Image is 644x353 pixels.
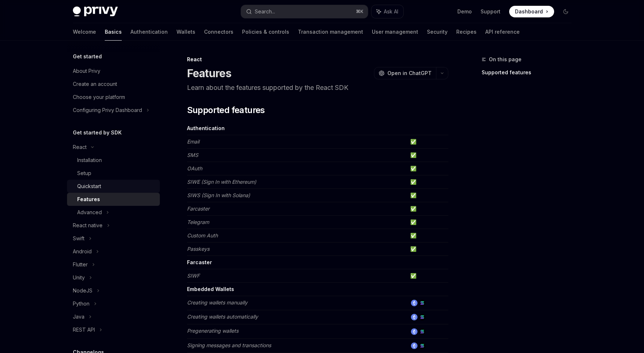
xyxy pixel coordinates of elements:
div: Create an account [73,80,117,88]
a: Quickstart [67,180,160,193]
em: Creating wallets automatically [187,313,258,320]
a: Connectors [204,23,233,41]
em: Signing messages and transactions [187,342,271,348]
img: solana.png [419,314,425,320]
a: Choose your platform [67,91,160,104]
td: ✅ [407,269,448,283]
a: Demo [457,8,472,15]
td: ✅ [407,202,448,216]
span: Ask AI [384,8,398,15]
a: Basics [105,23,122,41]
em: Farcaster [187,205,209,212]
div: Setup [77,169,91,178]
a: Supported features [482,67,577,78]
button: Toggle dark mode [560,6,572,17]
span: Supported features [187,104,265,116]
div: React [73,143,87,151]
img: ethereum.png [411,314,417,320]
em: Pregenerating wallets [187,328,238,334]
a: Transaction management [298,23,363,41]
td: ✅ [407,135,448,149]
a: Recipes [456,23,477,41]
em: Passkeys [187,246,209,252]
a: Setup [67,167,160,180]
strong: Farcaster [187,259,212,265]
a: Create an account [67,78,160,91]
div: Choose your platform [73,93,125,101]
em: Telegram [187,219,209,225]
div: NodeJS [73,286,92,295]
a: Welcome [73,23,96,41]
em: SIWE (Sign In with Ethereum) [187,179,256,185]
em: SIWF [187,273,200,279]
div: Installation [77,156,102,165]
div: Search... [255,7,275,16]
em: Custom Auth [187,232,218,238]
div: Features [77,195,100,204]
div: Java [73,312,84,321]
div: React native [73,221,103,230]
td: ✅ [407,149,448,162]
div: Android [73,247,92,256]
div: Flutter [73,260,88,269]
div: Quickstart [77,182,101,191]
img: solana.png [419,342,425,349]
div: Advanced [77,208,102,217]
div: Unity [73,273,85,282]
div: REST API [73,325,95,334]
span: On this page [489,55,522,64]
a: Features [67,193,160,206]
img: solana.png [419,300,425,306]
span: Open in ChatGPT [387,70,432,77]
em: OAuth [187,165,202,171]
div: Swift [73,234,84,243]
td: ✅ [407,229,448,242]
h5: Get started [73,52,102,61]
em: Creating wallets manually [187,299,248,306]
a: About Privy [67,65,160,78]
img: ethereum.png [411,300,417,306]
img: solana.png [419,328,425,335]
img: ethereum.png [411,342,417,349]
td: ✅ [407,216,448,229]
p: Learn about the features supported by the React SDK [187,83,448,93]
a: Policies & controls [242,23,289,41]
button: Search...⌘K [241,5,368,18]
div: Configuring Privy Dashboard [73,106,142,115]
td: ✅ [407,189,448,202]
div: Python [73,299,90,308]
a: Security [427,23,448,41]
h1: Features [187,67,232,80]
td: ✅ [407,175,448,189]
div: React [187,56,448,63]
em: SMS [187,152,198,158]
strong: Embedded Wallets [187,286,234,292]
td: ✅ [407,242,448,256]
span: ⌘ K [356,9,363,14]
img: dark logo [73,7,118,17]
a: Wallets [176,23,195,41]
td: ✅ [407,162,448,175]
a: Authentication [130,23,168,41]
button: Ask AI [371,5,403,18]
h5: Get started by SDK [73,128,122,137]
a: Installation [67,154,160,167]
img: ethereum.png [411,328,417,335]
a: Dashboard [509,6,554,17]
a: User management [372,23,418,41]
div: About Privy [73,67,100,75]
em: Email [187,138,199,145]
em: SIWS (Sign In with Solana) [187,192,250,198]
span: Dashboard [515,8,543,15]
strong: Authentication [187,125,225,131]
a: Support [481,8,500,15]
button: Open in ChatGPT [374,67,436,79]
a: API reference [485,23,520,41]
